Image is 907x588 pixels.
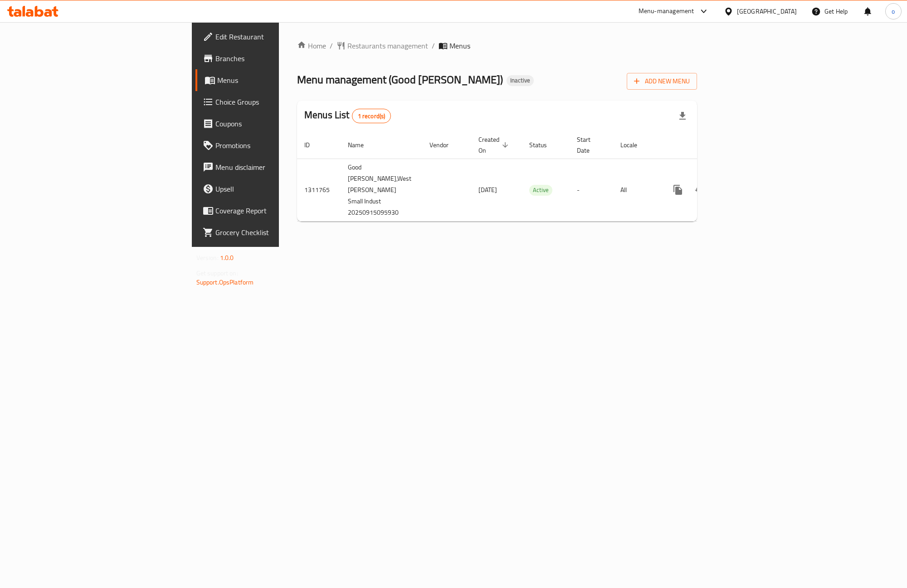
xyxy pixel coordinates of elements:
span: Inactive [507,77,534,84]
div: [GEOGRAPHIC_DATA] [737,6,797,16]
td: All [613,159,660,221]
td: - [570,159,613,221]
span: Start Date [577,134,602,156]
span: Menus [217,75,336,86]
span: Upsell [215,183,336,194]
span: Coverage Report [215,205,336,216]
a: Menu disclaimer [195,156,343,178]
span: Grocery Checklist [215,227,336,238]
a: Menus [195,69,343,91]
td: Good [PERSON_NAME],West [PERSON_NAME] Small Indust 20250915095930 [341,159,422,221]
span: Get support on: [196,267,238,279]
span: Created On [478,134,511,156]
div: Menu-management [639,6,694,17]
a: Support.OpsPlatform [196,276,254,288]
li: / [432,40,435,51]
button: Add New Menu [627,73,697,90]
h2: Menus List [304,108,391,123]
nav: breadcrumb [297,40,697,51]
a: Branches [195,48,343,69]
span: o [892,6,895,16]
span: Status [529,140,559,150]
span: Vendor [429,140,460,150]
span: Add New Menu [634,76,690,87]
span: Restaurants management [347,40,428,51]
span: Promotions [215,140,336,151]
span: Active [529,185,552,195]
span: Name [348,140,375,150]
span: [DATE] [478,184,497,196]
span: ID [304,140,322,150]
a: Restaurants management [336,40,428,51]
span: Edit Restaurant [215,31,336,42]
span: Branches [215,53,336,64]
span: 1.0.0 [220,252,234,264]
div: Total records count [352,109,391,123]
span: Menu management ( Good [PERSON_NAME] ) [297,69,503,90]
span: Choice Groups [215,96,336,107]
a: Grocery Checklist [195,222,343,243]
a: Coupons [195,113,343,135]
th: Actions [660,131,761,159]
div: Inactive [507,75,534,86]
button: Change Status [689,179,711,201]
span: Version: [196,252,219,264]
a: Promotions [195,135,343,156]
div: Export file [672,105,693,127]
a: Edit Restaurant [195,26,343,48]
span: Locale [620,140,649,150]
span: Menus [449,40,470,51]
button: more [667,179,689,201]
span: 1 record(s) [352,112,391,120]
span: Menu disclaimer [215,162,336,173]
span: Coupons [215,118,336,129]
a: Upsell [195,178,343,200]
a: Coverage Report [195,200,343,222]
table: enhanced table [297,131,761,222]
a: Choice Groups [195,91,343,113]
